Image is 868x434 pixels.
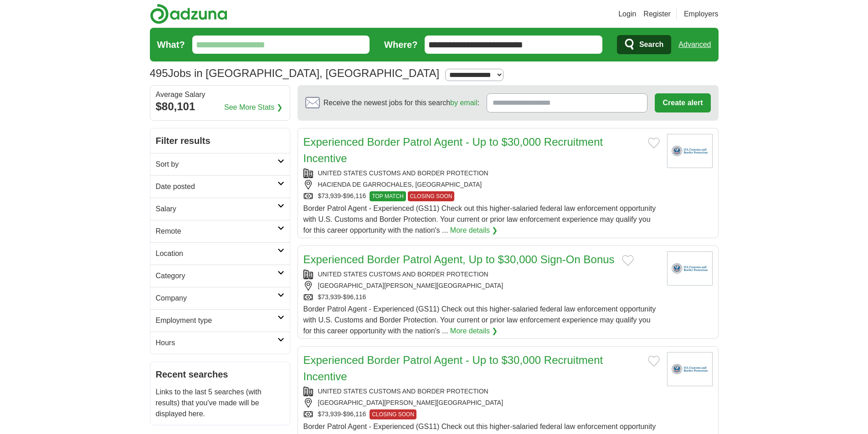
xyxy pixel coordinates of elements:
[318,388,488,395] a: UNITED STATES CUSTOMS AND BORDER PROTECTION
[303,354,603,383] a: Experienced Border Patrol Agent - Up to $30,000 Recruitment Incentive
[655,93,710,112] button: Create alert
[303,204,656,234] span: Border Patrol Agent - Experienced (GS11) Check out this higher-salaried federal law enforcement o...
[156,293,277,304] h2: Company
[150,309,290,332] a: Employment type
[318,271,488,278] a: UNITED STATES CUSTOMS AND BORDER PROTECTION
[324,97,479,108] span: Receive the newest jobs for this search :
[617,35,671,54] button: Search
[303,191,660,201] div: $73,939-$96,116
[622,255,634,266] button: Add to favorite jobs
[150,153,290,175] a: Sort by
[150,4,227,24] img: Adzuna logo
[408,191,455,201] span: CLOSING SOON
[157,38,185,51] label: What?
[678,36,711,54] a: Advanced
[303,136,603,164] a: Experienced Border Patrol Agent - Up to $30,000 Recruitment Incentive
[618,9,636,20] a: Login
[450,99,478,107] a: by email
[639,36,663,54] span: Search
[370,409,416,419] span: CLOSING SOON
[150,332,290,354] a: Hours
[156,387,284,419] p: Links to the last 5 searches (with results) that you've made will be displayed here.
[150,65,168,82] span: 495
[303,409,660,419] div: $73,939-$96,116
[648,356,660,367] button: Add to favorite jobs
[303,305,656,335] span: Border Patrol Agent - Experienced (GS11) Check out this higher-salaried federal law enforcement o...
[156,337,277,348] h2: Hours
[384,38,417,51] label: Where?
[684,9,719,20] a: Employers
[156,159,277,170] h2: Sort by
[303,292,660,302] div: $73,939-$96,116
[150,220,290,242] a: Remote
[156,226,277,237] h2: Remote
[667,352,713,386] img: U.S. Customs and Border Protection logo
[303,398,660,408] div: [GEOGRAPHIC_DATA][PERSON_NAME][GEOGRAPHIC_DATA]
[156,368,284,381] h2: Recent searches
[303,180,660,189] div: HACIENDA DE GARROCHALES, [GEOGRAPHIC_DATA]
[156,271,277,281] h2: Category
[667,251,713,286] img: U.S. Customs and Border Protection logo
[150,128,290,153] h2: Filter results
[150,265,290,287] a: Category
[450,326,498,337] a: More details ❯
[648,138,660,148] button: Add to favorite jobs
[150,67,440,79] h1: Jobs in [GEOGRAPHIC_DATA], [GEOGRAPHIC_DATA]
[150,287,290,309] a: Company
[303,253,615,266] a: Experienced Border Patrol Agent, Up to $30,000 Sign-On Bonus
[224,102,282,113] a: See More Stats ❯
[150,175,290,198] a: Date posted
[643,9,671,20] a: Register
[156,98,284,115] div: $80,101
[156,181,277,192] h2: Date posted
[150,242,290,265] a: Location
[318,169,488,177] a: UNITED STATES CUSTOMS AND BORDER PROTECTION
[370,191,406,201] span: TOP MATCH
[156,204,277,214] h2: Salary
[667,134,713,168] img: U.S. Customs and Border Protection logo
[303,281,660,291] div: [GEOGRAPHIC_DATA][PERSON_NAME][GEOGRAPHIC_DATA]
[156,315,277,326] h2: Employment type
[450,225,498,236] a: More details ❯
[150,198,290,220] a: Salary
[156,91,284,98] div: Average Salary
[156,248,277,259] h2: Location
